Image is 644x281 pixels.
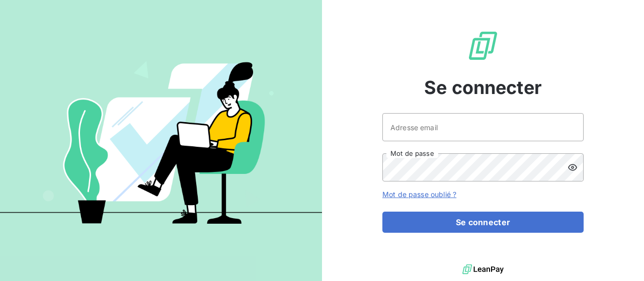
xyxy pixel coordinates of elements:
img: Logo LeanPay [467,30,499,62]
button: Se connecter [382,212,584,233]
input: placeholder [382,113,584,141]
a: Mot de passe oublié ? [382,190,456,199]
span: Se connecter [424,74,542,101]
img: logo [462,262,504,277]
